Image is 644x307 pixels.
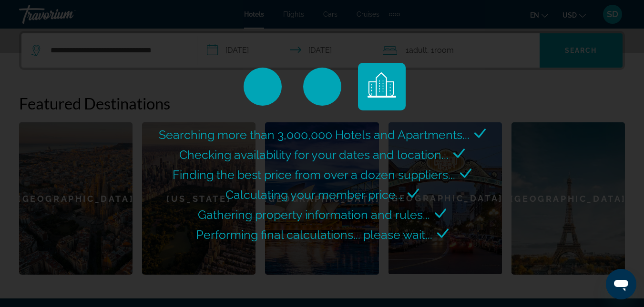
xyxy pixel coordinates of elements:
span: Searching more than 3,000,000 Hotels and Apartments... [159,128,470,142]
span: Finding the best price from over a dozen suppliers... [173,168,455,182]
span: Calculating your member price... [225,188,403,202]
iframe: Button to launch messaging window [606,269,636,299]
span: Performing final calculations... please wait... [196,228,432,242]
span: Checking availability for your dates and location... [179,148,449,162]
span: Gathering property information and rules... [198,208,430,222]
